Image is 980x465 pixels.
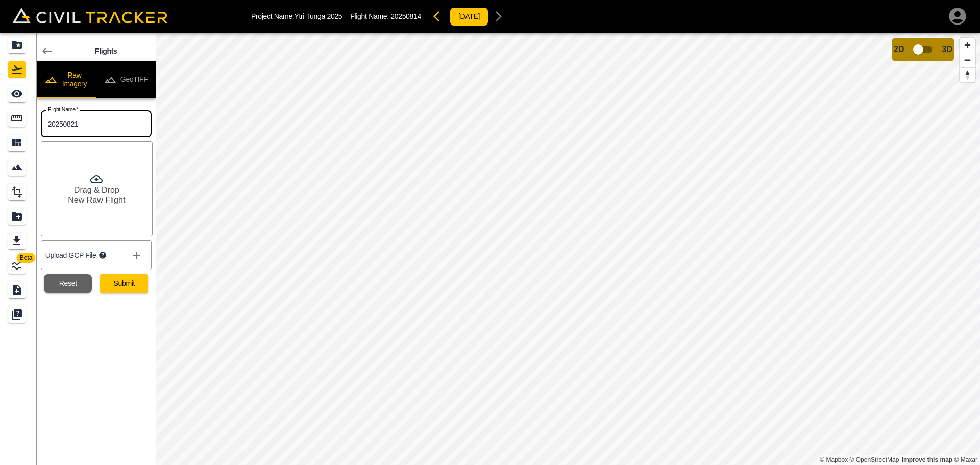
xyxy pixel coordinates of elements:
[820,456,848,463] a: Mapbox
[350,12,421,20] p: Flight Name:
[390,12,421,20] span: 20250814
[894,45,904,54] span: 2D
[960,53,975,67] button: Zoom out
[156,33,980,465] canvas: Map
[960,38,975,53] button: Zoom in
[12,8,167,23] img: Civil Tracker
[960,67,975,82] button: Reset bearing to north
[251,12,342,20] p: Project Name: Ytri Tunga 2025
[850,456,899,463] a: OpenStreetMap
[942,45,952,54] span: 3D
[902,456,952,463] a: Map feedback
[954,456,977,463] a: Maxar
[450,7,488,26] button: [DATE]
